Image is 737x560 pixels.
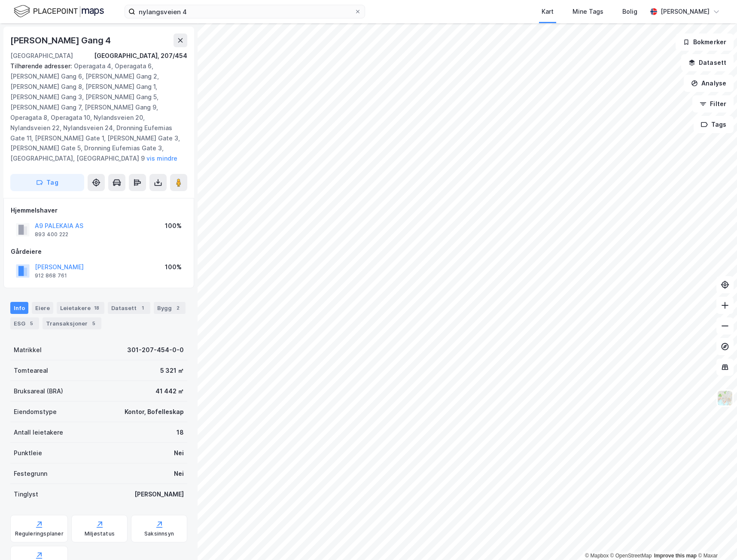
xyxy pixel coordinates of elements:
div: 301-207-454-0-0 [127,345,184,355]
div: 100% [165,221,182,231]
div: Punktleie [14,448,42,458]
div: Operagata 4, Operagata 6, [PERSON_NAME] Gang 6, [PERSON_NAME] Gang 2, [PERSON_NAME] Gang 8, [PERS... [10,61,180,164]
div: Info [10,302,28,314]
div: Datasett [108,302,150,314]
div: Nei [174,448,184,458]
div: Transaksjoner [43,317,101,329]
div: Hjemmelshaver [11,205,187,216]
div: Mine Tags [573,6,603,17]
button: Analyse [684,75,734,92]
div: 893 400 222 [35,231,68,238]
div: 5 [89,319,98,328]
div: Bruksareal (BRA) [14,386,63,396]
div: Eiendomstype [14,407,57,417]
div: Gårdeiere [11,247,187,257]
img: logo.f888ab2527a4732fd821a326f86c7f29.svg [14,4,104,19]
div: 912 868 761 [35,272,67,279]
div: [PERSON_NAME] [134,489,184,499]
div: Kontor, Bofelleskap [125,407,184,417]
a: Improve this map [654,553,697,559]
div: Tinglyst [14,489,38,499]
div: Eiere [32,302,53,314]
div: Bolig [622,6,637,17]
div: Leietakere [57,302,104,314]
div: [GEOGRAPHIC_DATA], 207/454 [94,51,187,61]
button: Filter [692,95,734,113]
div: Antall leietakere [14,427,63,438]
div: Tomteareal [14,365,48,376]
button: Bokmerker [676,33,734,51]
div: Reguleringsplaner [15,530,64,537]
input: Søk på adresse, matrikkel, gårdeiere, leietakere eller personer [135,5,354,18]
a: Mapbox [585,553,609,559]
div: Kart [542,6,554,17]
div: Festegrunn [14,469,47,479]
div: Saksinnsyn [144,530,174,537]
div: 41 442 ㎡ [155,386,184,396]
div: Miljøstatus [85,530,115,537]
span: Tilhørende adresser: [10,62,74,70]
button: Tag [10,174,84,191]
a: OpenStreetMap [610,553,652,559]
div: Matrikkel [14,345,42,355]
div: Kontrollprogram for chat [694,519,737,560]
div: 5 321 ㎡ [160,365,184,376]
div: [PERSON_NAME] Gang 4 [10,33,113,47]
div: 1 [138,304,147,312]
div: Nei [174,469,184,479]
button: Tags [694,116,734,133]
div: Bygg [154,302,186,314]
div: 18 [177,427,184,438]
iframe: Chat Widget [694,519,737,560]
button: Datasett [681,54,734,71]
div: 100% [165,262,182,272]
div: [PERSON_NAME] [661,6,710,17]
div: ESG [10,317,39,329]
div: 2 [174,304,182,312]
div: 18 [92,304,101,312]
div: [GEOGRAPHIC_DATA] [10,51,73,61]
div: 5 [27,319,36,328]
img: Z [717,390,733,406]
